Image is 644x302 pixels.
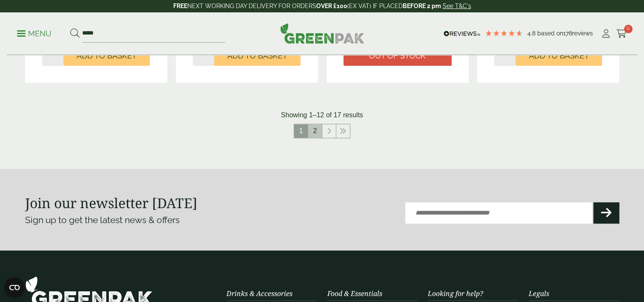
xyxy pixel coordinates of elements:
[515,45,602,66] button: Add to Basket
[4,277,25,298] button: Open CMP widget
[485,29,523,37] div: 4.78 Stars
[17,29,52,37] a: Menu
[369,51,426,61] span: Out of stock
[537,30,563,37] span: Based on
[294,124,308,138] span: 1
[572,30,593,37] span: reviews
[308,124,322,138] a: 2
[316,3,347,9] strong: OVER £100
[601,29,611,38] i: My Account
[227,51,287,61] span: Add to Basket
[527,30,537,37] span: 4.8
[173,3,187,9] strong: FREE
[403,3,441,9] strong: BEFORE 2 pm
[25,194,197,212] strong: Join our newsletter [DATE]
[529,51,589,61] span: Add to Basket
[214,45,301,66] button: Add to Basket
[77,51,137,61] span: Add to Basket
[281,110,363,120] p: Showing 1–12 of 17 results
[616,27,627,40] a: 0
[624,25,633,33] span: 0
[444,31,481,37] img: REVIEWS.io
[280,23,364,44] img: GreenPak Supplies
[17,29,52,39] p: Menu
[616,29,627,38] i: Cart
[25,213,292,227] p: Sign up to get the latest news & offers
[563,30,572,37] span: 178
[343,45,452,66] a: Out of stock
[443,3,471,9] a: See T&C's
[63,45,150,66] button: Add to Basket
